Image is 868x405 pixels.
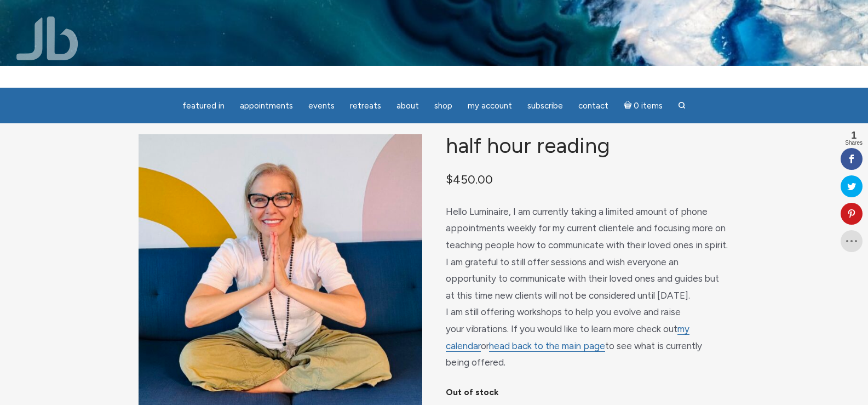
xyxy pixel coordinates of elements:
[446,384,729,401] p: Out of stock
[446,206,728,368] span: Hello Luminaire, I am currently taking a limited amount of phone appointments weekly for my curre...
[624,101,634,111] i: Cart
[578,101,608,111] span: Contact
[468,101,512,111] span: My Account
[176,95,231,117] a: featured in
[182,101,225,111] span: featured in
[396,101,419,111] span: About
[343,95,388,117] a: Retreats
[446,172,493,186] bdi: 450.00
[521,95,570,117] a: Subscribe
[428,95,459,117] a: Shop
[446,172,453,186] span: $
[446,134,729,158] h1: Half Hour Reading
[350,101,381,111] span: Retreats
[634,102,663,110] span: 0 items
[572,95,615,117] a: Contact
[308,101,335,111] span: Events
[845,140,863,146] span: Shares
[434,101,452,111] span: Shop
[233,95,300,117] a: Appointments
[16,16,78,60] img: Jamie Butler. The Everyday Medium
[617,94,670,117] a: Cart0 items
[527,101,563,111] span: Subscribe
[240,101,293,111] span: Appointments
[489,340,605,352] a: head back to the main page
[446,323,689,352] a: my calendar
[390,95,426,117] a: About
[845,130,863,140] span: 1
[461,95,519,117] a: My Account
[302,95,341,117] a: Events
